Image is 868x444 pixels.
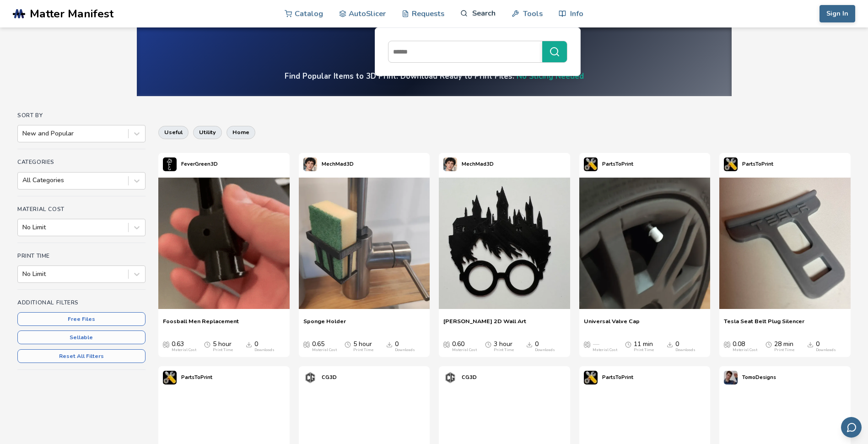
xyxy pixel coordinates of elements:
input: All Categories [22,177,24,184]
img: CG3D's profile [443,371,457,384]
img: TomoDesigns's profile [724,371,738,384]
div: Downloads [395,348,415,352]
p: PartsToPrint [742,159,773,169]
span: Average Print Time [625,341,631,348]
div: Material Cost [312,348,337,352]
a: PartsToPrint's profilePartsToPrint [158,366,217,389]
span: Downloads [807,341,814,348]
span: Downloads [246,341,252,348]
span: Matter Manifest [30,7,113,20]
a: CG3D's profileCG3D [299,366,341,389]
p: PartsToPrint [602,159,633,169]
button: utility [193,126,222,139]
span: Average Cost [303,341,310,348]
span: Average Cost [163,341,169,348]
button: useful [158,126,189,139]
p: MechMad3D [462,159,494,169]
p: CG3D [462,373,477,382]
div: Print Time [213,348,233,352]
div: 0 [535,341,555,352]
button: Sellable [17,330,146,344]
span: Average Print Time [485,341,491,348]
div: Material Cost [172,348,196,352]
span: Downloads [526,341,533,348]
button: home [226,126,255,139]
div: Print Time [774,348,794,352]
span: Average Print Time [345,341,351,348]
div: Print Time [353,348,373,352]
img: FeverGreen3D's profile [163,157,177,171]
img: PartsToPrint's profile [584,371,598,384]
h4: Sort By [17,112,146,119]
h4: Find Popular Items to 3D Print. Download Ready to Print Files. [285,71,584,81]
p: PartsToPrint [181,373,212,382]
span: Average Cost [584,341,590,348]
p: MechMad3D [322,159,354,169]
p: FeverGreen3D [181,159,218,169]
div: Downloads [816,348,836,352]
button: Reset All Filters [17,349,146,363]
div: 0.08 [733,341,757,352]
span: Downloads [667,341,673,348]
div: Material Cost [733,348,757,352]
a: MechMad3D's profileMechMad3D [439,153,498,176]
div: 3 hour [494,341,514,352]
div: 0.65 [312,341,337,352]
a: FeverGreen3D's profileFeverGreen3D [158,153,222,176]
span: Average Cost [724,341,730,348]
div: Print Time [634,348,654,352]
div: Material Cost [452,348,477,352]
a: TomoDesigns's profileTomoDesigns [719,366,781,389]
button: Free Files [17,312,146,326]
img: CG3D's profile [303,371,317,384]
button: Send feedback via email [841,417,862,438]
img: PartsToPrint's profile [163,371,177,384]
a: CG3D's profileCG3D [439,366,481,389]
h4: Material Cost [17,206,146,212]
span: Downloads [386,341,393,348]
a: Tesla Seat Belt Plug Silencer [724,318,804,331]
span: Average Cost [443,341,450,348]
div: 0 [254,341,275,352]
div: Downloads [675,348,695,352]
h4: Categories [17,159,146,165]
div: 0 [675,341,695,352]
input: New and Popular [22,130,24,137]
p: PartsToPrint [602,373,633,382]
h4: Print Time [17,253,146,259]
p: CG3D [322,373,337,382]
a: Universal Valve Cap [584,318,640,331]
div: 11 min [634,341,654,352]
img: MechMad3D's profile [303,157,317,171]
div: 28 min [774,341,794,352]
input: No Limit [22,271,24,278]
button: Sign In [819,5,855,22]
span: — [593,341,599,348]
div: Downloads [254,348,275,352]
div: 5 hour [353,341,373,352]
span: Average Print Time [766,341,772,348]
img: PartsToPrint's profile [584,157,598,171]
img: PartsToPrint's profile [724,157,738,171]
span: Average Print Time [204,341,210,348]
a: Sponge Holder [303,318,346,331]
a: PartsToPrint's profilePartsToPrint [719,153,778,176]
div: Downloads [535,348,555,352]
a: No Slicing Needed [517,71,584,81]
div: 0 [816,341,836,352]
a: [PERSON_NAME] 2D Wall Art [443,318,526,331]
div: 0.63 [172,341,196,352]
h4: Additional Filters [17,299,146,306]
img: MechMad3D's profile [443,157,457,171]
div: 5 hour [213,341,233,352]
a: PartsToPrint's profilePartsToPrint [579,366,638,389]
p: TomoDesigns [742,373,776,382]
a: Foosball Men Replacement [163,318,239,331]
a: MechMad3D's profileMechMad3D [299,153,358,176]
div: 0.60 [452,341,477,352]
